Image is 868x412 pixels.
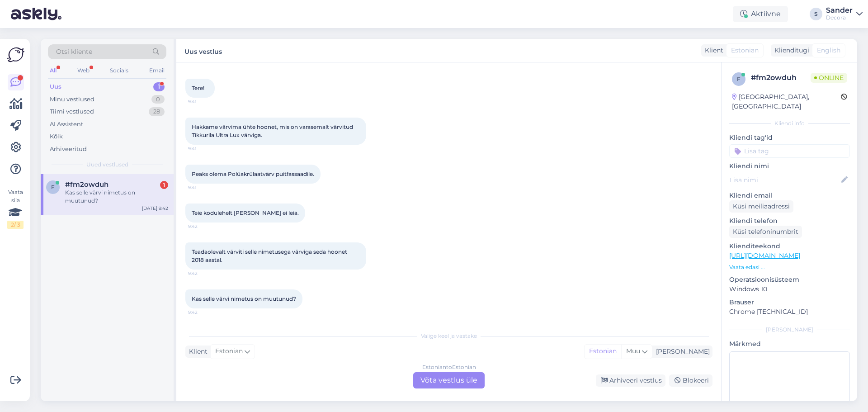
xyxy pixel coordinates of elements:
div: Arhiveeritud [50,145,87,154]
div: [DATE] 9:42 [142,205,168,212]
span: 9:41 [188,98,222,105]
div: Aktiivne [733,6,788,22]
div: Kas selle värvi nimetus on muutunud? [65,189,168,205]
p: Kliendi email [729,191,850,200]
p: Kliendi telefon [729,216,850,226]
span: #fm2owduh [65,180,108,189]
label: Uus vestlus [184,44,222,57]
div: 0 [151,95,165,104]
span: Online [811,73,847,83]
p: Operatsioonisüsteem [729,275,850,284]
div: # fm2owduh [751,72,811,83]
input: Lisa nimi [730,175,840,185]
div: Valige keel ja vastake [185,332,712,340]
span: f [737,76,741,82]
div: Kliendi info [729,119,850,128]
div: Socials [108,65,130,76]
p: Chrome [TECHNICAL_ID] [729,307,850,317]
p: Vaata edasi ... [729,263,850,271]
div: Küsi meiliaadressi [729,200,793,213]
span: Kas selle värvi nimetus on muutunud? [192,295,296,302]
div: Decora [826,14,853,21]
span: 9:42 [188,309,222,316]
a: SanderDecora [826,7,863,21]
div: 2 / 3 [7,221,24,229]
span: Uued vestlused [86,161,128,169]
span: Hakkame värvima ühte hoonet, mis on varasemalt värvitud Tikkurila Ultra Lux värviga. [192,123,354,138]
div: Küsi telefoninumbrit [729,226,802,238]
div: Blokeeri [669,374,712,387]
div: Klienditugi [771,46,809,55]
div: 1 [153,82,165,91]
span: Teadaolevalt värviti selle nimetusega värviga seda hoonet 2018 aastal. [192,248,349,263]
div: Tiimi vestlused [50,107,94,116]
span: Otsi kliente [56,47,92,57]
img: Askly Logo [7,46,24,63]
div: Võta vestlus üle [413,372,485,388]
div: Minu vestlused [50,95,94,104]
span: 9:42 [188,270,222,277]
div: Arhiveeri vestlus [596,374,665,387]
div: Klient [185,347,208,356]
div: Sander [826,7,853,14]
div: Estonian to Estonian [422,363,476,371]
div: 1 [160,181,168,189]
span: f [51,184,55,190]
div: Web [75,65,91,76]
p: Brauser [729,298,850,307]
span: Muu [626,347,640,355]
div: Email [147,65,166,76]
span: English [817,46,840,55]
span: 9:42 [188,223,222,230]
div: Vaata siia [7,188,24,229]
div: Klient [701,46,723,55]
div: Estonian [585,345,621,358]
input: Lisa tag [729,144,850,158]
p: Kliendi nimi [729,161,850,171]
div: All [48,65,58,76]
div: [PERSON_NAME] [652,347,710,356]
span: Estonian [215,346,243,356]
div: Kõik [50,132,63,141]
p: Kliendi tag'id [729,133,850,142]
span: Teie kodulehelt [PERSON_NAME] ei leia. [192,209,299,216]
span: Peaks olema Polüakrülaatvärv puitfassaadile. [192,170,314,177]
span: 9:41 [188,184,222,191]
p: Windows 10 [729,284,850,294]
span: Tere! [192,85,204,91]
p: Klienditeekond [729,242,850,251]
div: Uus [50,82,61,91]
div: 28 [149,107,165,116]
div: AI Assistent [50,120,83,129]
a: [URL][DOMAIN_NAME] [729,251,800,260]
span: Estonian [731,46,759,55]
div: S [810,8,822,20]
p: Märkmed [729,339,850,349]
div: [GEOGRAPHIC_DATA], [GEOGRAPHIC_DATA] [732,92,841,111]
div: [PERSON_NAME] [729,326,850,334]
span: 9:41 [188,145,222,152]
